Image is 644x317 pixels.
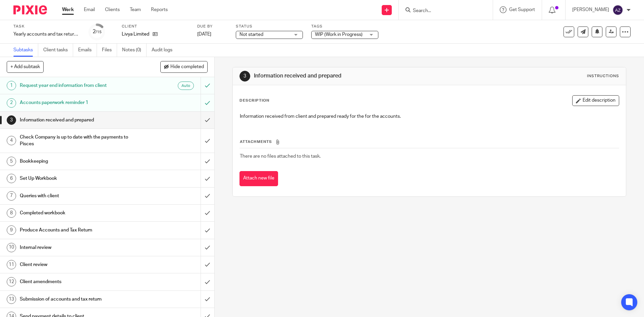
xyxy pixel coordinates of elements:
span: Hide completed [170,64,204,70]
span: Attachments [240,140,272,144]
label: Tags [311,24,378,29]
h1: Information received and prepared [20,115,136,125]
h1: Client review [20,260,136,270]
p: Livya Limited [122,31,149,38]
h1: Submission of accounts and tax return [20,294,136,304]
div: 9 [7,225,16,235]
label: Due by [197,24,227,29]
a: Reports [151,6,168,13]
div: Auto [178,82,194,90]
div: Yearly accounts and tax return - Automatic - [DATE] [13,31,80,38]
div: Yearly accounts and tax return - Automatic - November 2023 [13,31,80,38]
h1: Check Company is up to date with the payments to Pisces [20,132,136,149]
h1: Completed workbook [20,208,136,218]
button: Attach new file [239,171,278,186]
h1: Queries with client [20,191,136,201]
span: [DATE] [197,32,211,37]
a: Files [102,44,117,57]
a: Team [130,6,141,13]
h1: Client amendments [20,277,136,287]
span: Not started [239,32,263,37]
a: Client tasks [43,44,73,57]
span: WIP (Work in Progress) [315,32,363,37]
label: Status [236,24,303,29]
div: 10 [7,243,16,252]
input: Search [412,8,473,14]
p: [PERSON_NAME] [572,6,609,13]
span: Get Support [509,7,535,12]
div: 2 [7,98,16,108]
div: 7 [7,191,16,201]
a: Audit logs [152,44,177,57]
div: Instructions [587,73,619,79]
div: 4 [7,136,16,145]
h1: Bookkeeping [20,156,136,166]
small: /15 [96,30,102,34]
a: Work [62,6,74,13]
a: Email [84,6,95,13]
div: 5 [7,157,16,166]
h1: Internal review [20,243,136,253]
div: 1 [7,81,16,90]
h1: Accounts paperwork reminder 1 [20,98,136,108]
div: 12 [7,277,16,286]
div: 8 [7,208,16,218]
div: 2 [93,28,102,36]
label: Client [122,24,189,29]
img: svg%3E [612,5,623,15]
img: Pixie [13,5,47,14]
span: There are no files attached to this task. [240,154,321,159]
a: Notes (0) [122,44,147,57]
label: Task [13,24,80,29]
h1: Produce Accounts and Tax Return [20,225,136,235]
button: + Add subtask [7,61,44,72]
a: Clients [105,6,120,13]
p: Information received from client and prepared ready for the for the accounts. [240,113,619,120]
div: 11 [7,260,16,269]
h1: Request year end information from client [20,81,136,91]
h1: Set Up Workbook [20,173,136,183]
div: 6 [7,174,16,183]
button: Hide completed [160,61,208,72]
h1: Information received and prepared [254,72,444,80]
p: Description [239,98,269,103]
div: 3 [239,71,250,82]
a: Emails [78,44,97,57]
div: 13 [7,295,16,304]
button: Edit description [572,95,619,106]
a: Subtasks [13,44,38,57]
div: 3 [7,115,16,125]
